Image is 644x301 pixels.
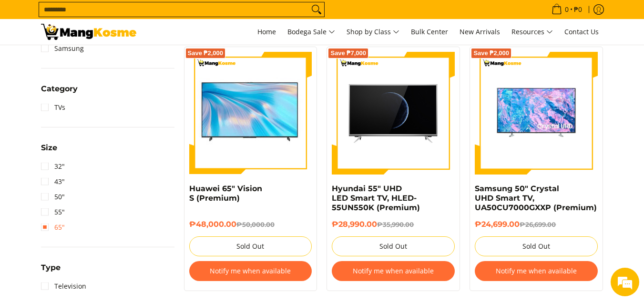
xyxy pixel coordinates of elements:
a: Bulk Center [406,19,453,45]
span: Save ₱7,000 [330,50,366,56]
a: 32" [41,159,65,174]
span: Size [41,144,57,152]
del: ₱26,699.00 [520,221,556,228]
span: Shop by Class [347,26,399,38]
a: Resources [507,19,558,45]
a: 55" [41,204,65,220]
a: 43" [41,174,65,189]
button: Sold Out [332,236,455,256]
span: ₱0 [572,6,583,13]
a: 50" [41,189,65,204]
a: Samsung 50" Crystal UHD Smart TV, UA50CU7000GXXP (Premium) [475,184,597,212]
button: Sold Out [475,236,598,256]
a: Shop by Class [342,19,404,45]
a: Television [41,279,86,294]
a: Home [253,19,281,45]
button: Search [309,2,324,17]
span: 0 [563,6,570,13]
a: TVs [41,100,65,115]
span: Bulk Center [411,27,448,36]
a: Bodega Sale [283,19,340,45]
img: huawei-s-65-inch-4k-lcd-display-tv-full-view-mang-kosme [189,57,312,169]
summary: Open [41,144,57,159]
a: Contact Us [560,19,603,45]
button: Notify me when available [475,261,598,281]
del: ₱50,000.00 [236,221,275,228]
h6: ₱28,990.00 [332,220,455,229]
del: ₱35,990.00 [377,221,414,228]
span: Resources [511,26,553,38]
a: Huawei 65" Vision S (Premium) [189,184,262,203]
span: Category [41,85,78,93]
a: Hyundai 55" UHD LED Smart TV, HLED-55UN550K (Premium) [332,184,420,212]
span: Save ₱2,000 [188,50,224,56]
h6: ₱48,000.00 [189,220,312,229]
img: hyundai-ultra-hd-smart-tv-65-inch-full-view-mang-kosme [332,52,455,175]
h6: ₱24,699.00 [475,220,598,229]
a: New Arrivals [455,19,505,45]
a: Samsung [41,41,84,56]
summary: Open [41,85,78,100]
span: • [549,4,585,15]
span: Contact Us [564,27,599,36]
span: Type [41,264,61,272]
span: New Arrivals [460,27,500,36]
img: Samsung 50" Crystal UHD Smart TV, UA50CU7000GXXP (Premium) [475,52,598,175]
nav: Main Menu [146,19,603,45]
summary: Open [41,264,61,279]
span: Home [257,27,276,36]
span: Save ₱2,000 [473,50,509,56]
button: Notify me when available [189,261,312,281]
button: Sold Out [189,236,312,256]
span: Bodega Sale [287,26,335,38]
img: TVs - Premium Television Brands l Mang Kosme [41,24,136,40]
button: Notify me when available [332,261,455,281]
a: 65" [41,220,65,235]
